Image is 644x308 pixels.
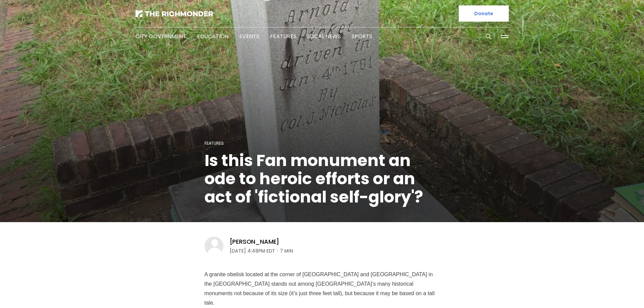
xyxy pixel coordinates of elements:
h1: Is this Fan monument an ode to heroic efforts or an act of 'fictional self-glory'? [205,151,440,206]
a: City Government [136,32,186,40]
a: Education [197,32,229,40]
img: The Richmonder [136,10,213,17]
p: A granite obelisk located at the corner of [GEOGRAPHIC_DATA] and [GEOGRAPHIC_DATA] in the [GEOGRA... [205,270,440,298]
a: Features [270,32,296,40]
a: Local News [307,32,341,40]
a: Features [205,140,224,146]
a: Donate [459,5,509,22]
a: Events [239,32,259,40]
span: 7 min [280,247,293,255]
time: [DATE] 4:48PM EDT [230,247,275,255]
a: [PERSON_NAME] [230,238,280,246]
a: Sports [352,32,372,40]
button: Search this site [483,31,494,42]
